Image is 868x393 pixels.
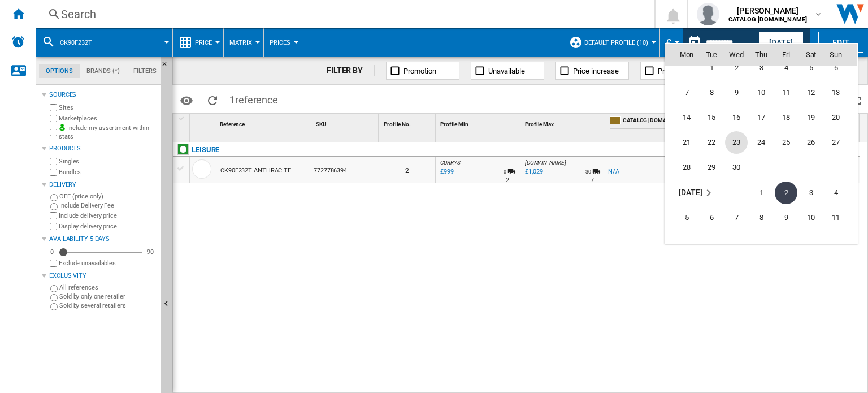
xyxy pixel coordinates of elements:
[665,205,699,230] td: Monday May 5 2025
[775,182,797,204] span: 2
[725,106,748,129] span: 16
[800,57,822,79] span: 5
[800,206,822,229] span: 10
[699,55,724,80] td: Tuesday April 1 2025
[699,44,724,66] th: Tue
[665,205,857,230] tr: Week 2
[665,105,857,130] tr: Week 3
[724,105,749,130] td: Wednesday April 16 2025
[675,156,698,179] span: 28
[699,155,724,180] td: Tuesday April 29 2025
[665,180,857,205] tr: Week 1
[700,81,723,104] span: 8
[725,206,748,229] span: 7
[699,80,724,105] td: Tuesday April 8 2025
[775,57,797,79] span: 4
[823,105,857,130] td: Sunday April 20 2025
[665,44,857,243] md-calendar: Calendar
[749,130,774,155] td: Thursday April 24 2025
[775,131,797,154] span: 25
[700,131,723,154] span: 22
[725,156,748,179] span: 30
[725,57,748,79] span: 2
[824,57,847,79] span: 6
[774,55,798,80] td: Friday April 4 2025
[665,230,699,255] td: Monday May 12 2025
[724,44,749,66] th: Wed
[750,57,772,79] span: 3
[823,55,857,80] td: Sunday April 6 2025
[774,105,798,130] td: Friday April 18 2025
[665,55,857,80] tr: Week 1
[749,105,774,130] td: Thursday April 17 2025
[675,106,698,129] span: 14
[750,81,772,104] span: 10
[675,231,698,254] span: 12
[725,231,748,254] span: 14
[824,131,847,154] span: 27
[665,130,857,155] tr: Week 4
[823,180,857,205] td: Sunday May 4 2025
[665,155,699,180] td: Monday April 28 2025
[800,106,822,129] span: 19
[775,206,797,229] span: 9
[749,55,774,80] td: Thursday April 3 2025
[824,182,847,204] span: 4
[775,106,797,129] span: 18
[750,231,772,254] span: 15
[725,131,748,154] span: 23
[775,81,797,104] span: 11
[774,180,798,205] td: Friday May 2 2025
[824,206,847,229] span: 11
[724,55,749,80] td: Wednesday April 2 2025
[774,80,798,105] td: Friday April 11 2025
[823,205,857,230] td: Sunday May 11 2025
[750,106,772,129] span: 17
[665,130,699,155] td: Monday April 21 2025
[798,105,823,130] td: Saturday April 19 2025
[675,206,698,229] span: 5
[724,130,749,155] td: Wednesday April 23 2025
[800,131,822,154] span: 26
[724,205,749,230] td: Wednesday May 7 2025
[724,80,749,105] td: Wednesday April 9 2025
[823,80,857,105] td: Sunday April 13 2025
[798,205,823,230] td: Saturday May 10 2025
[750,206,772,229] span: 8
[699,230,724,255] td: Tuesday May 13 2025
[700,57,723,79] span: 1
[798,180,823,205] td: Saturday May 3 2025
[724,155,749,180] td: Wednesday April 30 2025
[800,81,822,104] span: 12
[750,182,772,204] span: 1
[700,206,723,229] span: 6
[699,205,724,230] td: Tuesday May 6 2025
[700,156,723,179] span: 29
[749,230,774,255] td: Thursday May 15 2025
[679,188,702,197] span: [DATE]
[800,231,822,254] span: 17
[665,230,857,255] tr: Week 3
[665,105,699,130] td: Monday April 14 2025
[749,80,774,105] td: Thursday April 10 2025
[823,44,857,66] th: Sun
[699,105,724,130] td: Tuesday April 15 2025
[774,44,798,66] th: Fri
[774,130,798,155] td: Friday April 25 2025
[823,230,857,255] td: Sunday May 18 2025
[798,55,823,80] td: Saturday April 5 2025
[798,44,823,66] th: Sat
[665,44,699,66] th: Mon
[750,131,772,154] span: 24
[725,81,748,104] span: 9
[665,80,699,105] td: Monday April 7 2025
[823,130,857,155] td: Sunday April 27 2025
[798,230,823,255] td: Saturday May 17 2025
[700,106,723,129] span: 15
[798,80,823,105] td: Saturday April 12 2025
[675,131,698,154] span: 21
[824,231,847,254] span: 18
[749,180,774,205] td: Thursday May 1 2025
[749,44,774,66] th: Thu
[774,230,798,255] td: Friday May 16 2025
